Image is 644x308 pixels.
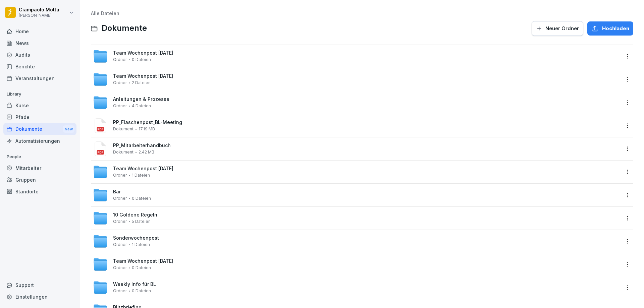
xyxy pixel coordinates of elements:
[132,219,151,224] span: 5 Dateien
[113,189,121,195] span: Bar
[3,135,76,147] a: Automatisierungen
[3,25,76,37] a: Home
[132,196,151,201] span: 0 Dateien
[139,150,154,155] span: 2.42 MB
[91,10,119,16] a: Alle Dateien
[63,125,74,133] div: New
[3,162,76,174] a: Mitarbeiter
[113,150,133,155] span: Dokument
[102,23,147,33] span: Dokumente
[3,174,76,186] a: Gruppen
[113,258,173,264] span: Team Wochenpost [DATE]
[3,89,76,100] p: Library
[602,25,629,32] span: Hochladen
[3,49,76,61] a: Audits
[113,212,157,218] span: 10 Goldene Regeln
[3,123,76,135] a: DokumenteNew
[113,173,127,178] span: Ordner
[113,104,127,108] span: Ordner
[545,25,579,32] span: Neuer Ordner
[113,73,173,79] span: Team Wochenpost [DATE]
[113,57,127,62] span: Ordner
[3,61,76,72] a: Berichte
[132,289,151,293] span: 0 Dateien
[3,291,76,303] a: Einstellungen
[91,68,623,91] a: Team Wochenpost [DATE]Ordner2 Dateien
[113,282,156,287] span: Weekly Info für BL
[587,21,633,36] button: Hochladen
[91,253,623,276] a: Team Wochenpost [DATE]Ordner0 Dateien
[113,127,133,131] span: Dokument
[113,50,173,56] span: Team Wochenpost [DATE]
[3,72,76,84] a: Veranstaltungen
[3,111,76,123] a: Pfade
[113,235,159,241] span: Sonderwochenpost
[132,173,150,178] span: 1 Dateien
[3,123,76,135] div: Dokumente
[113,242,127,247] span: Ordner
[91,230,623,253] a: SonderwochenpostOrdner1 Dateien
[3,186,76,197] a: Standorte
[91,161,623,183] a: Team Wochenpost [DATE]Ordner1 Dateien
[113,97,169,102] span: Anleitungen & Prozesse
[113,265,127,270] span: Ordner
[3,279,76,291] div: Support
[91,207,623,230] a: 10 Goldene RegelnOrdner5 Dateien
[113,143,621,148] span: PP_Mitarbeiterhandbuch
[132,80,151,85] span: 2 Dateien
[113,196,127,201] span: Ordner
[132,104,151,108] span: 4 Dateien
[3,100,76,111] a: Kurse
[19,7,59,13] p: Giampaolo Motta
[91,45,623,68] a: Team Wochenpost [DATE]Ordner0 Dateien
[132,242,150,247] span: 1 Dateien
[91,276,623,299] a: Weekly Info für BLOrdner0 Dateien
[3,37,76,49] a: News
[113,120,621,125] span: PP_Flaschenpost_BL-Meeting
[91,184,623,206] a: BarOrdner0 Dateien
[113,289,127,293] span: Ordner
[113,80,127,85] span: Ordner
[132,265,151,270] span: 0 Dateien
[532,21,583,36] button: Neuer Ordner
[3,151,76,162] p: People
[19,13,59,18] p: [PERSON_NAME]
[113,219,127,224] span: Ordner
[91,91,623,114] a: Anleitungen & ProzesseOrdner4 Dateien
[139,127,155,131] span: 17.19 MB
[113,166,173,172] span: Team Wochenpost [DATE]
[132,57,151,62] span: 0 Dateien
